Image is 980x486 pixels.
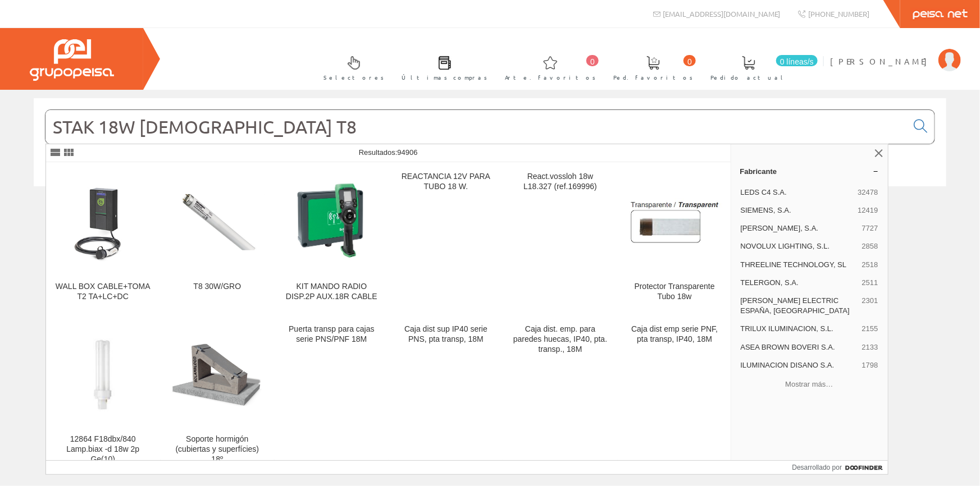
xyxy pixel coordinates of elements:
a: WALL BOX CABLE+TOMA T2 TA+LC+DC WALL BOX CABLE+TOMA T2 TA+LC+DC [46,163,160,315]
span: 2858 [862,241,878,251]
span: 2518 [862,260,878,270]
span: 2511 [862,278,878,288]
span: TRILUX ILUMINACION, S.L. [741,324,858,334]
span: ILUMINACION DISANO S.A. [741,360,858,370]
font: Desarrollado por [792,464,842,471]
button: Mostrar más… [736,375,883,394]
img: 12864 F18dbx/840 Lamp.biax -d 18w 2p Ge(10) [55,327,151,423]
div: Caja dist. emp. para paredes huecas, IP40, pta. transp., 18M [512,324,608,355]
div: Puerta transp para cajas serie PNS/PNF 18M [284,324,380,345]
a: Selectores [312,47,390,88]
font: 0 [687,57,692,66]
a: Últimas compras [390,47,493,88]
img: Protector Transparente Tubo 18w [627,198,723,246]
a: React.vossloh 18w L18.327 (ref.169996) [503,163,617,315]
font: Últimas compras [402,73,487,81]
img: T8 30W/GRO [170,194,266,250]
img: Grupo Peisa [30,39,114,81]
span: 12419 [858,205,878,216]
span: 2133 [862,342,878,352]
div: WALL BOX CABLE+TOMA T2 TA+LC+DC [55,282,151,302]
span: SIEMENS, S.A. [741,205,854,216]
div: 12864 F18dbx/840 Lamp.biax -d 18w 2p Ge(10) [55,434,151,465]
span: 2155 [862,324,878,334]
span: 1798 [862,360,878,370]
a: Fabricante [731,162,888,180]
a: Caja dist emp serie PNF, pta transp, IP40, 18M [618,315,732,478]
font: 0 [590,57,595,66]
font: [PHONE_NUMBER] [808,9,869,19]
a: [PERSON_NAME] [830,47,961,57]
span: ASEA BROWN BOVERI S.A. [741,342,858,352]
span: 32478 [858,187,878,198]
div: React.vossloh 18w L18.327 (ref.169996) [512,172,608,192]
a: Desarrollado por [792,461,888,474]
a: Soporte hormigón (cubiertas y superfícies) 18º Soporte hormigón (cubiertas y superfícies) 18º [161,315,275,478]
a: Caja dist sup IP40 serie PNS, pta transp, 18M [389,315,503,478]
span: NOVOLUX LIGHTING, S.L. [741,241,858,251]
a: Caja dist. emp. para paredes huecas, IP40, pta. transp., 18M [503,315,617,478]
span: [PERSON_NAME], S.A. [741,223,858,233]
font: Selectores [323,73,384,81]
font: Arte. favoritos [505,73,596,81]
span: 2301 [862,296,878,316]
span: TELERGON, S.A. [741,278,858,288]
font: [EMAIL_ADDRESS][DOMAIN_NAME] [663,9,781,19]
a: KIT MANDO RADIO DISP.2P AUX.18R CABLE KIT MANDO RADIO DISP.2P AUX.18R CABLE [275,163,389,315]
a: T8 30W/GRO T8 30W/GRO [161,163,275,315]
span: 94906 [398,148,418,157]
div: Soporte hormigón (cubiertas y superfícies) 18º [170,434,266,465]
font: Ped. favoritos [613,73,693,81]
div: REACTANCIA 12V PARA TUBO 18 W. [398,172,494,192]
span: THREELINE TECHNOLOGY, SL [741,260,858,270]
font: [PERSON_NAME] [830,56,933,66]
a: REACTANCIA 12V PARA TUBO 18 W. [389,163,503,315]
div: Caja dist emp serie PNF, pta transp, IP40, 18M [627,324,723,345]
div: Caja dist sup IP40 serie PNS, pta transp, 18M [398,324,494,345]
span: LEDS C4 S.A. [741,187,854,198]
span: Resultados: [359,148,418,157]
input: Buscar... [45,110,907,144]
img: WALL BOX CABLE+TOMA T2 TA+LC+DC [55,175,151,270]
img: KIT MANDO RADIO DISP.2P AUX.18R CABLE [284,175,380,270]
font: 0 líneas/s [780,57,814,66]
div: T8 30W/GRO [170,282,266,292]
font: Pedido actual [710,73,787,81]
div: Protector Transparente Tubo 18w [627,282,723,302]
div: KIT MANDO RADIO DISP.2P AUX.18R CABLE [284,282,380,302]
a: Protector Transparente Tubo 18w Protector Transparente Tubo 18w [618,163,732,315]
a: Puerta transp para cajas serie PNS/PNF 18M [275,315,389,478]
a: 12864 F18dbx/840 Lamp.biax -d 18w 2p Ge(10) 12864 F18dbx/840 Lamp.biax -d 18w 2p Ge(10) [46,315,160,478]
span: 7727 [862,223,878,233]
span: [PERSON_NAME] ELECTRIC ESPAÑA, [GEOGRAPHIC_DATA] [741,296,858,316]
img: Soporte hormigón (cubiertas y superfícies) 18º [170,342,266,407]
